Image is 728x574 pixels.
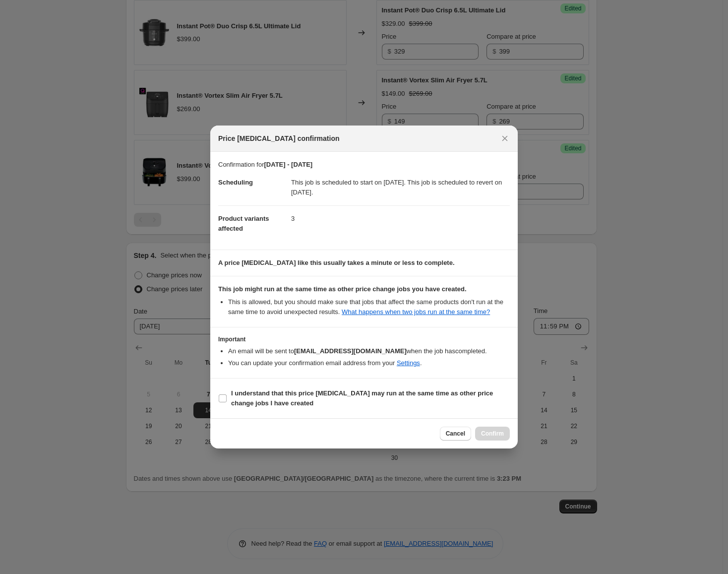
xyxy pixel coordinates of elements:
[218,335,510,343] h3: Important
[440,427,471,441] button: Cancel
[291,170,510,205] dd: This job is scheduled to start on [DATE]. This job is scheduled to revert on [DATE].
[231,389,493,407] b: I understand that this price [MEDICAL_DATA] may run at the same time as other price change jobs I...
[228,358,510,368] li: You can update your confirmation email address from your .
[218,215,269,232] span: Product variants affected
[228,346,510,356] li: An email will be sent to when the job has completed .
[291,205,510,232] dd: 3
[218,179,253,186] span: Scheduling
[342,308,490,316] a: What happens when two jobs run at the same time?
[294,347,407,355] b: [EMAIL_ADDRESS][DOMAIN_NAME]
[264,161,312,168] b: [DATE] - [DATE]
[498,131,512,145] button: Close
[228,297,510,317] li: This is allowed, but you should make sure that jobs that affect the same products don ' t run at ...
[446,430,465,438] span: Cancel
[218,259,455,266] b: A price [MEDICAL_DATA] like this usually takes a minute or less to complete.
[218,160,510,170] p: Confirmation for
[218,285,467,293] b: This job might run at the same time as other price change jobs you have created.
[218,133,340,143] span: Price [MEDICAL_DATA] confirmation
[397,359,420,367] a: Settings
